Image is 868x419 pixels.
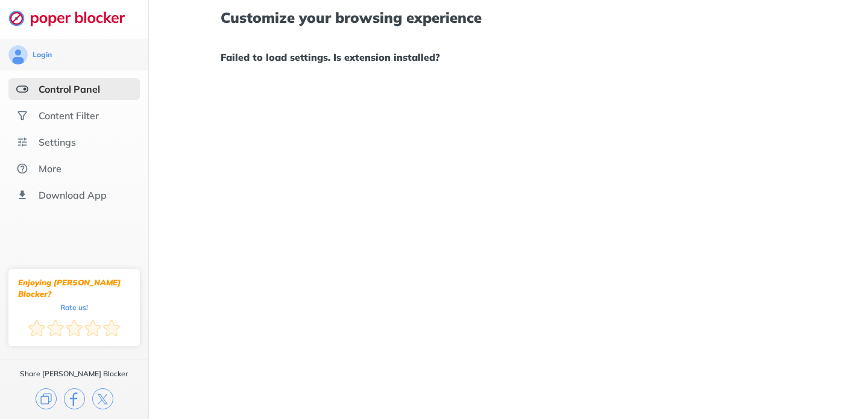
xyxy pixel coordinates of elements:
[33,50,52,60] div: Login
[16,110,28,122] img: social.svg
[39,163,61,175] div: More
[16,83,28,95] img: features-selected.svg
[20,369,128,379] div: Share [PERSON_NAME] Blocker
[221,10,796,25] h1: Customize your browsing experience
[8,45,28,64] img: avatar.svg
[39,83,100,95] div: Control Panel
[16,136,28,148] img: settings.svg
[64,388,85,409] img: facebook.svg
[16,189,28,201] img: download-app.svg
[221,49,796,65] h1: Failed to load settings. Is extension installed?
[8,10,138,26] img: logo-webpage.svg
[60,305,88,310] div: Rate us!
[18,277,130,300] div: Enjoying [PERSON_NAME] Blocker?
[92,388,113,409] img: x.svg
[39,189,107,201] div: Download App
[16,163,28,175] img: about.svg
[36,388,57,409] img: copy.svg
[39,136,76,148] div: Settings
[39,110,99,122] div: Content Filter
